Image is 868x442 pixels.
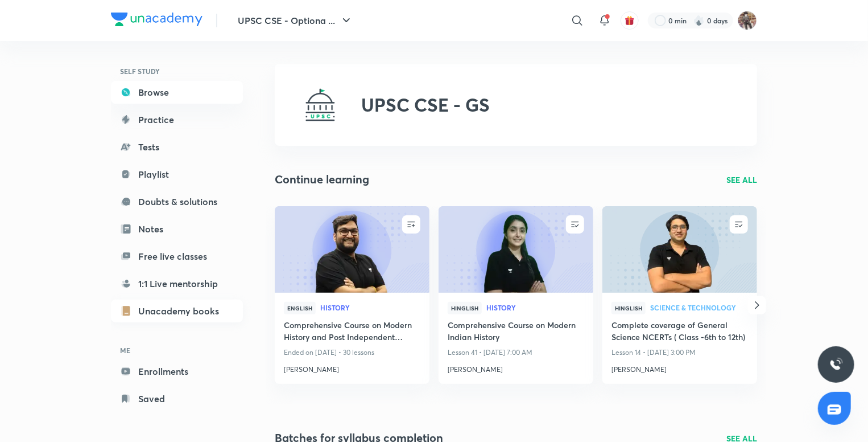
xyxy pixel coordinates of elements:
[448,302,482,314] span: Hinglish
[284,360,420,375] a: [PERSON_NAME]
[361,94,490,116] h2: UPSC CSE - GS
[611,345,748,360] p: Lesson 14 • [DATE] 3:00 PM
[111,218,243,240] a: Notes
[601,205,758,293] img: new-thumbnail
[486,304,584,312] a: History
[111,245,243,268] a: Free live classes
[320,304,420,312] a: History
[231,9,360,32] button: UPSC CSE - Optiona ...
[111,163,243,186] a: Playlist
[111,300,243,322] a: Unacademy books
[111,81,243,104] a: Browse
[275,171,369,188] h2: Continue learning
[111,108,243,131] a: Practice
[829,358,843,371] img: ttu
[650,304,748,311] span: Science & Technology
[111,341,243,360] h6: ME
[448,360,584,375] a: [PERSON_NAME]
[621,11,639,30] button: avatar
[602,206,757,293] a: new-thumbnail
[284,302,316,314] span: English
[284,345,420,360] p: Ended on [DATE] • 30 lessons
[437,205,594,293] img: new-thumbnail
[439,206,593,293] a: new-thumbnail
[284,319,420,345] a: Comprehensive Course on Modern History and Post Independent [GEOGRAPHIC_DATA]
[320,304,420,311] span: History
[111,136,243,158] a: Tests
[111,387,243,410] a: Saved
[111,13,202,26] img: Company Logo
[111,190,243,213] a: Doubts & solutions
[611,360,748,375] a: [PERSON_NAME]
[111,62,243,81] h6: SELF STUDY
[486,304,584,311] span: History
[302,87,338,123] img: UPSC CSE - GS
[273,205,431,293] img: new-thumbnail
[611,302,646,314] span: Hinglish
[448,345,584,360] p: Lesson 41 • [DATE] 7:00 AM
[625,15,635,26] img: avatar
[111,360,243,383] a: Enrollments
[448,319,584,345] a: Comprehensive Course on Modern Indian History
[726,174,757,186] a: SEE ALL
[650,304,748,312] a: Science & Technology
[111,13,202,29] a: Company Logo
[111,272,243,295] a: 1:1 Live mentorship
[693,15,705,26] img: streak
[275,206,429,293] a: new-thumbnail
[738,11,757,30] img: SRINATH MODINI
[611,319,748,345] a: Complete coverage of General Science NCERTs ( Class -6th to 12th)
